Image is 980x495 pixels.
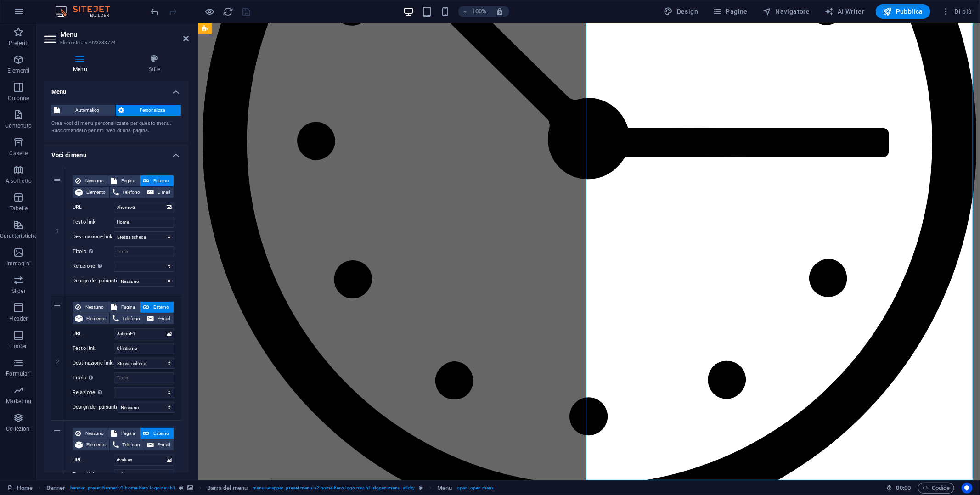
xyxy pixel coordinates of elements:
[85,439,107,450] span: Elemento
[73,313,109,324] button: Elemento
[140,302,174,313] button: Esterno
[11,343,27,350] p: Footer
[119,175,136,186] span: Pagina
[73,175,108,186] button: Nessuno
[6,177,32,185] p: A soffietto
[73,202,114,213] label: URL
[108,175,139,186] button: Pagina
[73,455,114,466] label: URL
[140,428,174,439] button: Esterno
[896,483,911,494] span: 00 00
[51,105,115,116] button: Automatico
[73,246,114,257] label: Titolo
[44,144,189,161] h4: Voci di menu
[456,483,495,494] span: . open .open-menu
[713,7,748,16] span: Pagine
[73,358,114,369] label: Destinazione link
[144,439,174,450] button: E-mail
[458,6,491,17] button: 100%
[962,483,973,494] button: Usercentrics
[62,105,113,116] span: Automatico
[73,276,118,287] label: Design dei pulsanti
[152,428,171,439] span: Esterno
[876,4,931,19] button: Pubblica
[73,402,118,413] label: Design dei pulsanti
[119,428,136,439] span: Pagina
[10,315,28,322] p: Header
[127,105,178,116] span: Personalizza
[903,484,904,491] span: :
[114,372,174,383] input: Titolo
[207,483,248,494] span: Fai clic per selezionare. Doppio clic per modificare
[437,483,452,494] span: Fai clic per selezionare. Doppio clic per modificare
[6,370,31,377] p: Formulari
[46,483,66,494] span: Fai clic per selezionare. Doppio clic per modificare
[73,261,114,272] label: Relazione
[73,439,109,450] button: Elemento
[110,439,144,450] button: Telefono
[84,175,105,186] span: Nessuno
[85,187,107,198] span: Elemento
[73,387,114,398] label: Relazione
[938,4,976,19] button: Di più
[46,483,495,494] nav: breadcrumb
[110,313,144,324] button: Telefono
[496,7,504,16] i: Quando ridimensioni, regola automaticamente il livello di zoom in modo che corrisponda al disposi...
[150,6,160,17] i: Annulla: Cambia HTML (Ctrl+Z)
[152,302,171,313] span: Esterno
[149,6,160,17] button: undo
[114,469,174,480] input: Testo link...
[187,485,193,490] i: Questo elemento contiene uno sfondo
[114,455,174,466] input: URL...
[85,313,107,324] span: Elemento
[73,469,114,480] label: Testo link
[223,6,234,17] button: reload
[73,231,114,242] label: Destinazione link
[664,7,698,16] span: Design
[73,217,114,228] label: Testo link
[759,4,813,19] button: Navigatore
[114,202,174,213] input: URL...
[60,39,170,47] h3: Elemento #ed-922283724
[119,302,136,313] span: Pagina
[5,122,32,129] p: Contenuto
[122,439,141,450] span: Telefono
[144,187,174,198] button: E-mail
[108,302,139,313] button: Pagina
[223,6,234,17] i: Ricarica la pagina
[941,7,972,16] span: Di più
[73,302,108,313] button: Nessuno
[84,302,105,313] span: Nessuno
[51,227,64,235] em: 1
[660,4,702,19] button: Design
[120,54,189,73] h4: Stile
[157,187,171,198] span: E-mail
[887,483,911,494] h6: Tempo sessione
[73,187,109,198] button: Elemento
[6,260,31,267] p: Immagini
[157,313,171,324] span: E-mail
[9,39,28,47] p: Preferiti
[152,175,171,186] span: Esterno
[122,187,141,198] span: Telefono
[51,358,64,366] em: 2
[114,343,174,354] input: Testo link...
[6,425,31,433] p: Collezioni
[10,205,28,212] p: Tabelle
[144,313,174,324] button: E-mail
[419,485,423,490] i: Questo elemento è un preset personalizzabile
[140,175,174,186] button: Esterno
[821,4,868,19] button: AI Writer
[709,4,751,19] button: Pagine
[7,483,33,494] a: Fai clic per annullare la selezione. Doppio clic per aprire le pagine
[73,328,114,339] label: URL
[472,6,487,17] h6: 100%
[73,372,114,383] label: Titolo
[157,439,171,450] span: E-mail
[8,95,29,102] p: Colonne
[122,313,141,324] span: Telefono
[114,246,174,257] input: Titolo
[11,287,26,295] p: Slider
[251,483,415,494] span: . menu-wrapper .preset-menu-v2-home-hero-logo-nav-h1-slogan-menu .sticky
[73,343,114,354] label: Testo link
